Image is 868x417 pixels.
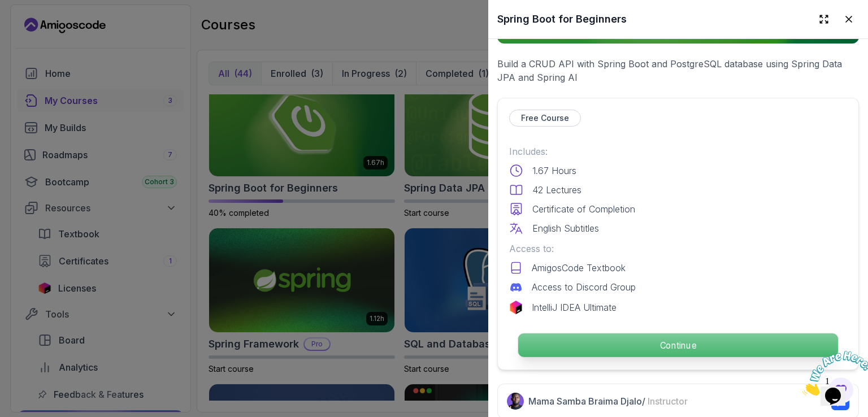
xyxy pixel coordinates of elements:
button: Continue [518,333,839,358]
img: jetbrains logo [509,301,523,314]
p: Certificate of Completion [532,202,635,216]
p: Includes: [509,145,847,158]
p: IntelliJ IDEA Ultimate [532,301,617,314]
p: AmigosCode Textbook [532,261,626,275]
p: Build a CRUD API with Spring Boot and PostgreSQL database using Spring Data JPA and Spring AI [497,57,859,84]
p: 42 Lectures [532,183,581,197]
p: Continue [518,333,838,357]
p: English Subtitles [532,221,599,235]
p: Mama Samba Braima Djalo / [528,394,688,408]
iframe: chat widget [798,346,868,400]
img: Nelson Djalo [507,393,524,410]
span: 1 [5,5,9,14]
span: Instructor [648,396,688,407]
p: Access to: [509,242,847,255]
p: 1.67 Hours [532,164,576,177]
button: Expand drawer [814,9,834,29]
p: Free Course [521,112,569,124]
h2: Spring Boot for Beginners [497,11,627,27]
img: Chat attention grabber [5,5,75,49]
p: Access to Discord Group [532,280,636,294]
